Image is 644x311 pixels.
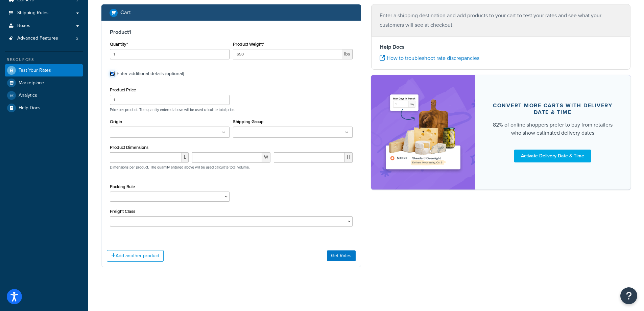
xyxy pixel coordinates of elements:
[380,54,479,62] a: How to troubleshoot rate discrepancies
[110,119,122,124] label: Origin
[380,43,622,51] h4: Help Docs
[5,64,83,76] a: Test Your Rates
[110,145,148,150] label: Product Dimensions
[110,184,135,189] label: Packing Rule
[5,57,83,63] div: Resources
[110,49,230,59] input: 0.0
[381,85,465,179] img: feature-image-ddt-36eae7f7280da8017bfb280eaccd9c446f90b1fe08728e4019434db127062ab4.png
[108,165,250,170] p: Dimensions per product. The quantity entered above will be used calculate total volume.
[110,87,136,92] label: Product Price
[514,150,591,162] a: Activate Delivery Date & Time
[19,93,37,98] span: Analytics
[110,71,115,76] input: Enter additional details (optional)
[17,36,58,41] span: Advanced Features
[5,77,83,89] a: Marketplace
[233,49,342,59] input: 0.00
[5,89,83,102] a: Analytics
[120,9,132,16] h2: Cart :
[117,69,184,79] div: Enter additional details (optional)
[233,119,264,124] label: Shipping Group
[110,209,135,214] label: Freight Class
[108,107,354,112] p: Price per product. The quantity entered above will be used calculate total price.
[380,11,622,30] p: Enter a shipping destination and add products to your cart to test your rates and see what your c...
[5,32,83,45] li: Advanced Features
[233,42,264,47] label: Product Weight*
[76,36,78,41] span: 2
[19,105,41,111] span: Help Docs
[620,287,637,304] button: Open Resource Center
[342,49,353,59] span: lbs
[491,121,615,137] div: 82% of online shoppers prefer to buy from retailers who show estimated delivery dates
[327,250,356,261] button: Get Rates
[5,7,83,19] a: Shipping Rules
[5,102,83,114] a: Help Docs
[107,250,164,262] button: Add another product
[19,68,51,73] span: Test Your Rates
[17,23,30,29] span: Boxes
[345,152,353,162] span: H
[5,32,83,45] a: Advanced Features2
[262,152,270,162] span: W
[182,152,189,162] span: L
[19,80,44,86] span: Marketplace
[17,10,49,16] span: Shipping Rules
[5,20,83,32] a: Boxes
[491,102,615,116] div: Convert more carts with delivery date & time
[110,29,353,36] h3: Product 1
[110,42,128,47] label: Quantity*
